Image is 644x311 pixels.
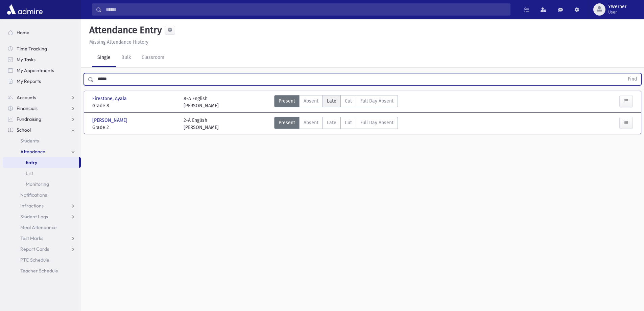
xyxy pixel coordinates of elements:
a: Accounts [3,92,81,103]
a: List [3,168,81,179]
span: Financials [17,105,38,111]
span: My Tasks [17,57,35,63]
a: Report Cards [3,244,81,254]
span: Absent [304,97,318,105]
input: Search [102,3,510,16]
a: My Tasks [3,54,81,65]
button: Find [624,73,641,85]
span: Student Logs [20,214,48,220]
a: PTC Schedule [3,254,81,265]
span: Monitoring [26,181,49,187]
a: Time Tracking [3,43,81,54]
div: AttTypes [274,95,398,109]
a: Teacher Schedule [3,265,81,276]
span: Test Marks [20,235,43,241]
span: Grade 8 [92,102,177,109]
span: Attendance [20,149,45,155]
a: Student Logs [3,211,81,222]
span: Full Day Absent [360,97,393,105]
span: Cut [345,97,352,105]
span: Full Day Absent [360,119,393,126]
div: 8-A English [PERSON_NAME] [184,95,219,109]
span: [PERSON_NAME] [92,117,129,124]
span: Time Tracking [17,46,47,52]
a: Entry [3,157,79,168]
a: Single [92,48,116,67]
a: Attendance [3,146,81,157]
u: Missing Attendance History [89,39,148,45]
span: List [26,170,33,176]
span: School [17,127,31,133]
a: My Reports [3,76,81,87]
h5: Attendance Entry [87,24,162,36]
span: Meal Attendance [20,224,57,230]
span: Firestone, Ayala [92,95,128,102]
a: Meal Attendance [3,222,81,233]
a: Infractions [3,200,81,211]
img: AdmirePro [5,3,44,16]
span: Cut [345,119,352,126]
span: Notifications [20,192,47,198]
a: School [3,125,81,135]
span: YWerner [608,4,626,9]
span: Teacher Schedule [20,268,58,274]
a: Missing Attendance History [87,39,148,45]
span: PTC Schedule [20,257,49,263]
span: Report Cards [20,246,49,252]
div: 2-A English [PERSON_NAME] [184,117,219,131]
a: Financials [3,103,81,114]
span: Infractions [20,203,44,209]
a: Test Marks [3,233,81,244]
span: My Reports [17,78,41,84]
span: Late [327,97,336,105]
a: My Appointments [3,65,81,76]
span: Grade 2 [92,124,177,131]
span: Present [279,119,295,126]
span: User [608,9,626,15]
a: Classroom [136,48,170,67]
a: Bulk [116,48,136,67]
span: Students [20,138,39,144]
a: Students [3,135,81,146]
a: Home [3,27,81,38]
span: Absent [304,119,318,126]
a: Notifications [3,190,81,200]
a: Monitoring [3,179,81,190]
div: AttTypes [274,117,398,131]
span: My Appointments [17,67,54,73]
span: Entry [26,159,37,165]
span: Late [327,119,336,126]
span: Accounts [17,94,36,101]
span: Fundraising [17,116,41,122]
a: Fundraising [3,114,81,125]
span: Present [279,97,295,105]
span: Home [17,29,29,36]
